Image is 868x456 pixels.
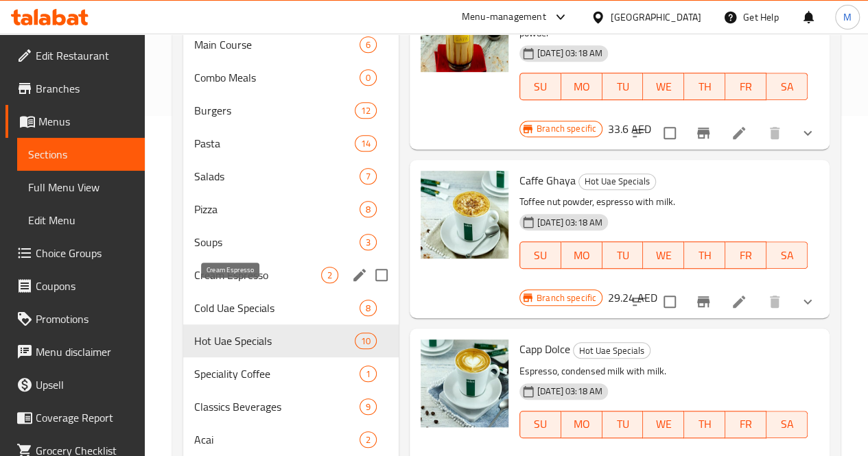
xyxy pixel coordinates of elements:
[360,234,377,250] div: items
[608,245,638,265] span: TU
[731,293,747,310] a: Edit menu item
[531,122,602,135] span: Branch specific
[5,401,145,434] a: Coverage Report
[36,311,134,327] span: Promotions
[567,414,597,434] span: MO
[28,212,134,228] span: Edit Menu
[725,73,766,100] button: FR
[360,433,376,446] span: 2
[843,10,852,25] span: M
[194,102,355,119] div: Burgers
[608,414,638,434] span: TU
[360,398,377,415] div: items
[573,342,650,359] div: Hot Uae Specials
[799,293,816,310] svg: Show Choices
[574,343,650,359] span: Hot Uae Specials
[183,94,399,127] div: Burgers12
[567,77,597,97] span: MO
[183,61,399,94] div: Combo Meals0
[526,77,556,97] span: SU
[684,411,725,438] button: TH
[5,269,145,302] a: Coupons
[36,245,134,261] span: Choice Groups
[183,259,399,291] div: Cream Espresso2edit
[194,333,355,349] span: Hot Uae Specials
[799,125,816,141] svg: Show Choices
[321,267,338,283] div: items
[38,113,134,130] span: Menus
[684,73,725,100] button: TH
[561,411,602,438] button: MO
[36,376,134,393] span: Upsell
[360,170,376,183] span: 7
[194,365,360,382] span: Speciality Coffee
[5,302,145,335] a: Promotions
[519,73,561,100] button: SU
[17,204,145,237] a: Edit Menu
[519,363,808,380] p: Espresso, condensed milk with milk.
[194,135,355,152] span: Pasta
[519,339,570,359] span: Capp Dolce
[194,201,360,217] div: Pizza
[519,411,561,438] button: SU
[687,117,720,149] button: Branch-specific-item
[360,38,376,51] span: 6
[355,135,377,152] div: items
[36,47,134,64] span: Edit Restaurant
[772,245,802,265] span: SA
[36,278,134,294] span: Coupons
[5,39,145,72] a: Edit Restaurant
[462,9,546,25] div: Menu-management
[643,73,684,100] button: WE
[360,400,376,413] span: 9
[725,411,766,438] button: FR
[690,77,720,97] span: TH
[532,216,608,229] span: [DATE] 03:18 AM
[5,237,145,269] a: Choice Groups
[731,245,761,265] span: FR
[194,431,360,448] span: Acai
[766,241,808,269] button: SA
[360,300,377,316] div: items
[194,398,360,415] span: Classics Beverages
[194,300,360,316] div: Cold Uae Specials
[602,241,644,269] button: TU
[183,357,399,390] div: Speciality Coffee1
[183,291,399,324] div: Cold Uae Specials8
[36,409,134,426] span: Coverage Report
[731,77,761,97] span: FR
[183,160,399,193] div: Salads7
[766,411,808,438] button: SA
[758,117,791,149] button: delete
[772,77,802,97] span: SA
[519,241,561,269] button: SU
[194,69,360,86] div: Combo Meals
[194,36,360,53] div: Main Course
[684,241,725,269] button: TH
[360,302,376,315] span: 8
[731,414,761,434] span: FR
[183,193,399,226] div: Pizza8
[561,73,602,100] button: MO
[766,73,808,100] button: SA
[519,193,808,211] p: Toffee nut powder, espresso with milk.
[578,173,656,190] div: Hot Uae Specials
[5,105,145,138] a: Menus
[687,285,720,318] button: Branch-specific-item
[360,236,376,249] span: 3
[567,245,597,265] span: MO
[561,241,602,269] button: MO
[360,203,376,216] span: 8
[643,411,684,438] button: WE
[772,414,802,434] span: SA
[183,127,399,160] div: Pasta14
[791,117,824,149] button: show more
[28,146,134,163] span: Sections
[648,245,679,265] span: WE
[602,411,644,438] button: TU
[648,77,679,97] span: WE
[526,414,556,434] span: SU
[322,269,338,282] span: 2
